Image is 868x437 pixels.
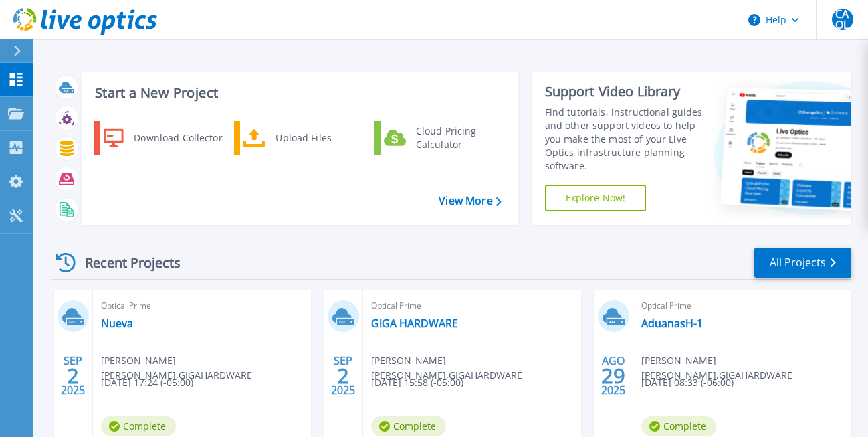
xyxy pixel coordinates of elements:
span: 29 [601,370,625,381]
div: Upload Files [269,124,368,151]
a: All Projects [754,248,851,278]
span: [DATE] 08:33 (-06:00) [641,375,734,390]
div: Cloud Pricing Calculator [409,124,508,151]
a: Upload Files [234,121,371,155]
span: [PERSON_NAME] [PERSON_NAME] , GIGAHARDWARE [371,353,581,383]
div: AGO 2025 [601,351,626,400]
span: Optical Prime [371,298,573,313]
span: Complete [641,416,716,436]
span: Complete [371,416,446,436]
span: 2 [337,370,349,381]
span: [DATE] 17:24 (-05:00) [101,375,193,390]
a: AduanasH-1 [641,317,703,330]
span: Optical Prime [101,298,303,313]
span: CAOL [832,9,853,30]
span: [DATE] 15:58 (-05:00) [371,375,463,390]
span: Optical Prime [641,298,843,313]
div: Find tutorials, instructional guides and other support videos to help you make the most of your L... [545,106,703,173]
div: Recent Projects [51,246,199,279]
span: [PERSON_NAME] [PERSON_NAME] , GIGAHARDWARE [101,353,311,383]
a: Cloud Pricing Calculator [374,121,512,155]
a: View More [439,195,501,207]
h3: Start a New Project [95,86,501,100]
div: SEP 2025 [60,351,86,400]
a: Download Collector [94,121,231,155]
a: Explore Now! [545,185,647,211]
span: Complete [101,416,176,436]
a: GIGA HARDWARE [371,317,458,330]
div: Download Collector [127,124,228,151]
span: 2 [67,370,79,381]
div: Support Video Library [545,83,703,100]
span: [PERSON_NAME] [PERSON_NAME] , GIGAHARDWARE [641,353,851,383]
a: Nueva [101,317,133,330]
div: SEP 2025 [330,351,356,400]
